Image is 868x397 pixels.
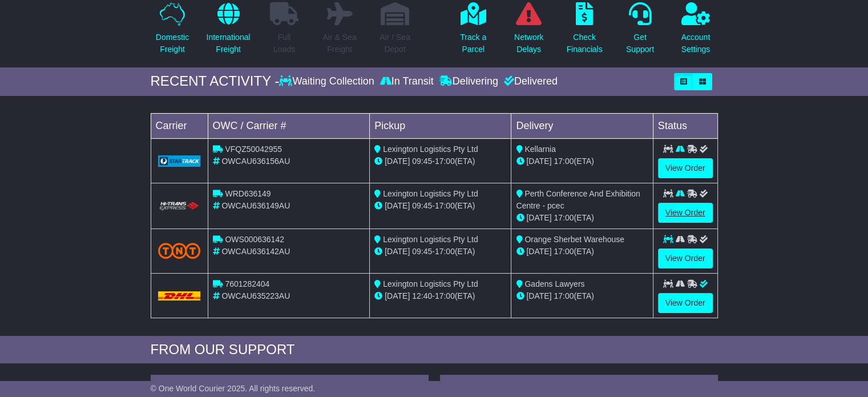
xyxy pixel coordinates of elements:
a: View Order [658,293,713,313]
span: [DATE] [526,157,551,166]
div: In Transit [377,75,437,88]
span: [DATE] [385,247,410,256]
span: 17:00 [554,247,574,256]
span: Lexington Logistics Pty Ltd [383,279,478,288]
p: Track a Parcel [460,31,486,55]
span: 17:00 [554,213,574,222]
span: [DATE] [526,247,551,256]
div: (ETA) [516,155,648,167]
td: Pickup [370,113,511,138]
div: Waiting Collection [279,75,377,88]
span: 17:00 [435,201,455,210]
a: CheckFinancials [566,2,603,62]
span: OWCAU636156AU [221,157,290,166]
p: Account Settings [681,31,710,55]
img: DHL.png [158,291,201,300]
a: AccountSettings [681,2,711,62]
span: Gadens Lawyers [524,279,584,288]
span: OWCAU636142AU [221,247,290,256]
div: (ETA) [516,212,648,224]
span: Lexington Logistics Pty Ltd [383,189,478,198]
a: NetworkDelays [514,2,544,62]
span: Perth Conference And Exhibition Centre - pcec [516,189,640,210]
span: 09:45 [412,247,432,256]
span: Lexington Logistics Pty Ltd [383,145,478,154]
span: Orange Sherbet Warehouse [524,235,624,244]
span: [DATE] [526,213,551,222]
span: 17:00 [435,157,455,166]
p: Check Financials [567,31,603,55]
div: (ETA) [516,246,648,258]
a: InternationalFreight [205,2,251,62]
a: DomesticFreight [155,2,189,62]
p: Air / Sea Depot [380,31,410,55]
p: Full Loads [270,31,298,55]
span: OWCAU635223AU [221,291,290,300]
img: TNT_Domestic.png [158,243,201,258]
span: 09:45 [412,201,432,210]
a: View Order [658,158,713,178]
div: - (ETA) [374,155,506,167]
span: 09:45 [412,157,432,166]
a: View Order [658,203,713,223]
img: GetCarrierServiceLogo [158,155,201,167]
p: Network Delays [514,31,543,55]
div: FROM OUR SUPPORT [151,342,718,358]
p: Get Support [626,31,654,55]
span: 12:40 [412,291,432,300]
span: Kellarnia [524,145,555,154]
span: OWS000636142 [225,235,284,244]
td: Delivery [511,113,653,138]
p: International Freight [206,31,250,55]
span: 17:00 [435,291,455,300]
span: VFQZ50042955 [225,145,282,154]
span: 7601282404 [225,279,269,288]
td: Carrier [151,113,208,138]
span: [DATE] [385,157,410,166]
div: Delivering [437,75,501,88]
div: (ETA) [516,290,648,302]
div: RECENT ACTIVITY - [151,73,280,90]
div: Delivered [501,75,558,88]
img: HiTrans.png [158,201,201,212]
span: [DATE] [385,201,410,210]
p: Air & Sea Freight [322,31,356,55]
div: - (ETA) [374,246,506,258]
span: [DATE] [526,291,551,300]
span: [DATE] [385,291,410,300]
span: Lexington Logistics Pty Ltd [383,235,478,244]
div: - (ETA) [374,200,506,212]
div: - (ETA) [374,290,506,302]
span: 17:00 [435,247,455,256]
span: OWCAU636149AU [221,201,290,210]
span: WRD636149 [225,189,271,198]
span: 17:00 [554,291,574,300]
a: View Order [658,248,713,268]
p: Domestic Freight [156,31,189,55]
a: GetSupport [625,2,655,62]
a: Track aParcel [459,2,487,62]
td: OWC / Carrier # [208,113,370,138]
span: 17:00 [554,157,574,166]
span: © One World Courier 2025. All rights reserved. [151,384,316,393]
td: Status [653,113,717,138]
